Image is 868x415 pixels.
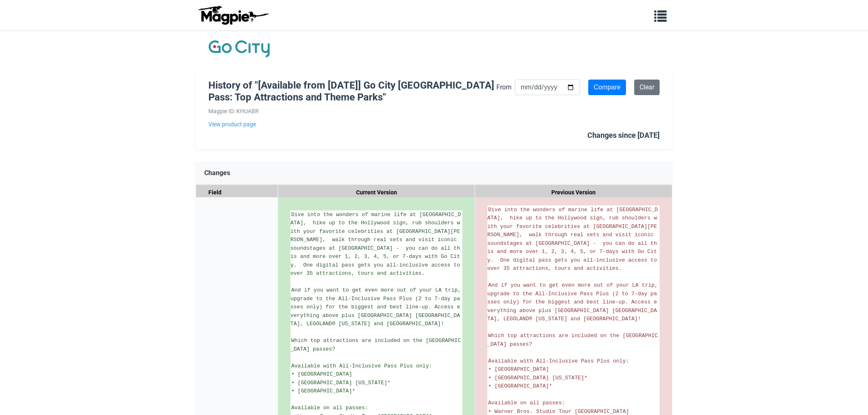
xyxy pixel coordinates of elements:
[208,39,270,59] img: Company Logo
[488,400,565,406] span: Available on all passes:
[208,107,496,116] div: Magpie ID: KHUABR
[290,287,464,327] span: And if you want to get even more out of your LA trip, upgrade to the All-Inclusive Pass Plus (2 t...
[487,282,661,322] span: And if you want to get even more out of your LA trip, upgrade to the All-Inclusive Pass Plus (2 t...
[290,212,463,277] span: Dive into the wonders of marine life at [GEOGRAPHIC_DATA], hike up to the Hollywood sign, rub sho...
[278,185,475,200] div: Current Version
[487,207,660,272] span: Dive into the wonders of marine life at [GEOGRAPHIC_DATA], hike up to the Hollywood sign, rub sho...
[290,337,461,352] span: Which top attractions are included on the [GEOGRAPHIC_DATA] passes?
[196,185,278,200] div: Field
[196,162,672,185] div: Changes
[208,80,496,103] h1: History of "[Available from [DATE]] Go City [GEOGRAPHIC_DATA] Pass: Top Attractions and Theme Parks"
[488,383,552,389] span: • [GEOGRAPHIC_DATA]*
[488,366,549,372] span: • [GEOGRAPHIC_DATA]
[291,380,391,386] span: • [GEOGRAPHIC_DATA] [US_STATE]*
[588,80,626,95] input: Compare
[291,371,352,377] span: • [GEOGRAPHIC_DATA]
[291,405,368,411] span: Available on all passes:
[496,82,512,93] label: From
[487,333,658,347] span: Which top attractions are included on the [GEOGRAPHIC_DATA] passes?
[475,185,672,200] div: Previous Version
[291,363,432,369] span: Available with All-Inclusive Pass Plus only:
[634,80,660,95] a: Clear
[587,130,660,141] div: Changes since [DATE]
[196,5,270,25] img: logo-ab69f6fb50320c5b225c76a69d11143b.png
[208,120,496,129] a: View product page
[488,408,629,415] span: • Warner Bros. Studio Tour​ [GEOGRAPHIC_DATA]
[488,375,587,381] span: • [GEOGRAPHIC_DATA] [US_STATE]*
[488,358,629,364] span: Available with All-Inclusive Pass Plus only:
[291,388,355,394] span: • [GEOGRAPHIC_DATA]*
